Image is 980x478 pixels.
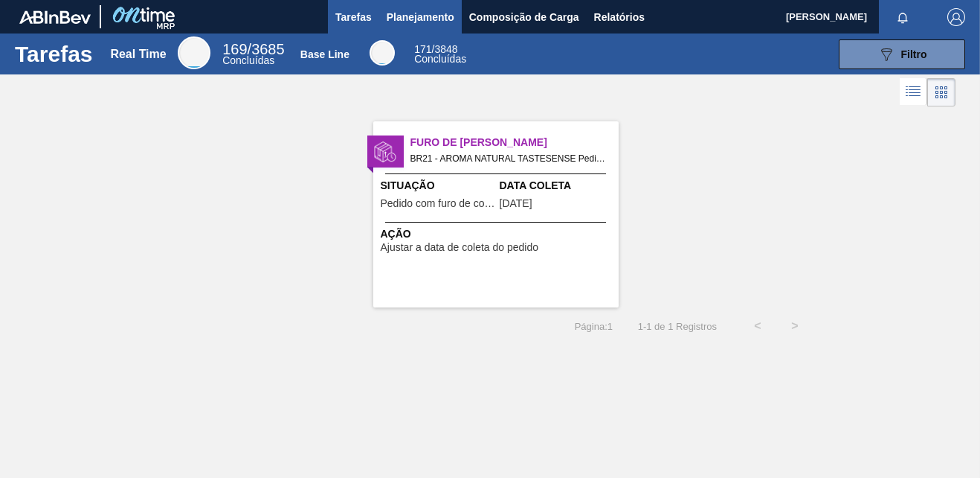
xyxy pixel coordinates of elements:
span: 1 - 1 de 1 Registros [635,321,717,332]
div: Visão em Lista [900,78,927,106]
span: Pedido com furo de coleta [381,198,496,209]
img: TNhmsLtSVTkK8tSr43FrP2fwEKptu5GPRR3wAAAABJRU5ErkJggg== [19,10,91,24]
span: Furo de Coleta [410,135,619,150]
span: Página : 1 [575,321,613,332]
span: / 3685 [222,41,284,57]
span: Ação [381,226,615,242]
span: Tarefas [335,8,372,26]
button: Notificações [879,7,926,28]
span: 13/08/2025 [500,198,532,209]
span: Concluídas [414,53,466,65]
img: Logout [947,8,965,26]
span: Situação [381,178,496,194]
span: Relatórios [594,8,645,26]
div: Real Time [222,43,284,66]
div: Base Line [414,45,466,64]
span: 169 [222,41,247,57]
div: Real Time [110,48,166,61]
span: Concluídas [222,54,274,66]
span: / 3848 [414,43,457,55]
div: Base Line [300,48,349,60]
button: < [739,307,776,345]
div: Visão em Cards [927,78,955,106]
img: status [374,141,396,163]
h1: Tarefas [15,45,93,63]
div: Base Line [370,40,395,66]
button: > [776,307,813,345]
span: BR21 - AROMA NATURAL TASTESENSE Pedido - 1988255 [410,150,607,167]
span: Ajustar a data de coleta do pedido [381,242,539,253]
span: Composição de Carga [469,8,579,26]
span: Filtro [901,48,927,60]
button: Filtro [839,39,965,69]
span: Planejamento [387,8,454,26]
span: 171 [414,43,431,55]
div: Real Time [178,36,210,69]
span: Data Coleta [500,178,615,194]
